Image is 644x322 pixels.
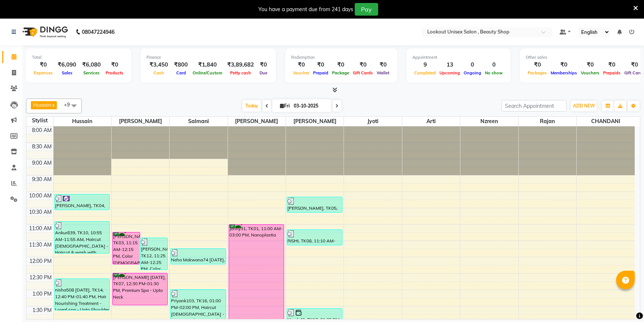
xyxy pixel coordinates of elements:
[146,54,270,61] div: Finance
[311,70,330,75] span: Prepaid
[112,117,169,126] span: [PERSON_NAME]
[32,61,55,69] div: ₹0
[412,70,438,75] span: Completed
[28,225,53,232] div: 11:00 AM
[82,22,115,42] b: 08047224946
[258,6,353,13] div: You have a payment due from 241 days
[579,70,601,75] span: Vouchers
[601,61,622,69] div: ₹0
[375,61,391,69] div: ₹0
[526,70,549,75] span: Packages
[104,61,125,69] div: ₹0
[519,117,576,126] span: Rajan
[55,61,79,69] div: ₹6,090
[483,61,505,69] div: 0
[242,100,261,112] span: Today
[579,61,601,69] div: ₹0
[573,103,595,109] span: ADD NEW
[51,102,55,108] a: x
[375,70,391,75] span: Wallet
[502,100,567,112] input: Search Appointment
[228,70,253,75] span: Petty cash
[191,70,224,75] span: Online/Custom
[174,70,188,75] span: Card
[55,279,110,310] div: nisha508 [DATE], TK14, 12:40 PM-01:40 PM, Hair Nourishing Treatment - Loreal spa - Upto Shoulder
[171,290,226,321] div: Priyank103, TK16, 01:00 PM-02:00 PM, Haircut [DEMOGRAPHIC_DATA] - Haircut with Senior stylist,[PE...
[26,117,53,125] div: Stylist
[292,100,329,112] input: 2025-10-03
[30,159,53,167] div: 9:00 AM
[30,143,53,151] div: 8:30 AM
[412,61,438,69] div: 9
[55,222,110,253] div: Ankur839, TK10, 10:55 AM-11:55 AM, Haircut [DEMOGRAPHIC_DATA] - Haircut & wash with Senior stylis...
[571,101,597,111] button: ADD NEW
[152,70,166,75] span: Cash
[330,70,351,75] span: Package
[291,54,391,61] div: Redemption
[526,61,549,69] div: ₹0
[30,126,53,134] div: 8:00 AM
[330,61,351,69] div: ₹0
[60,70,74,75] span: Sales
[462,61,483,69] div: 0
[28,257,53,265] div: 12:00 PM
[81,70,102,75] span: Services
[31,306,53,314] div: 1:30 PM
[170,117,227,126] span: Salmani
[291,70,311,75] span: Voucher
[113,232,140,264] div: [PERSON_NAME], TK03, 11:15 AM-12:15 PM, Color [DEMOGRAPHIC_DATA] - Global [MEDICAL_DATA] free
[79,61,104,69] div: ₹6,080
[19,22,70,42] img: logo
[104,70,125,75] span: Products
[291,61,311,69] div: ₹0
[601,70,622,75] span: Prepaids
[28,208,53,216] div: 10:30 AM
[344,117,402,126] span: Jyoti
[55,194,110,210] div: [PERSON_NAME], TK04, 10:05 AM-10:35 AM, Olaplex Wash
[287,197,342,212] div: [PERSON_NAME], TK05, 10:10 AM-10:40 AM, Haircut [DEMOGRAPHIC_DATA] - Haircut with Senior stylist
[311,61,330,69] div: ₹0
[412,54,505,61] div: Appointment
[438,61,462,69] div: 13
[483,70,505,75] span: No show
[402,117,460,126] span: Arti
[141,238,168,270] div: [PERSON_NAME], TK12, 11:25 AM-12:25 PM, Color [DEMOGRAPHIC_DATA] - Global [MEDICAL_DATA] free
[30,176,53,183] div: 9:30 AM
[257,61,270,69] div: ₹0
[146,61,171,69] div: ₹3,450
[460,117,518,126] span: Nzreen
[64,102,75,107] span: +9
[191,61,224,69] div: ₹1,840
[438,70,462,75] span: Upcoming
[28,192,53,200] div: 10:00 AM
[32,70,55,75] span: Expenses
[54,117,111,126] span: Hussain
[171,249,226,264] div: Neha Makwana74 [DATE], TK11, 11:45 AM-12:15 PM, Haircut [DEMOGRAPHIC_DATA] - Haircut with Junior ...
[28,241,53,249] div: 11:30 AM
[351,61,375,69] div: ₹0
[33,102,51,108] span: Hussain
[577,117,635,126] span: CHANDANI
[462,70,483,75] span: Ongoing
[286,117,344,126] span: [PERSON_NAME]
[351,70,375,75] span: Gift Cards
[28,274,53,281] div: 12:30 PM
[549,70,579,75] span: Memberships
[278,103,292,109] span: Fri
[258,70,269,75] span: Due
[613,292,637,315] iframe: chat widget
[113,273,168,305] div: [PERSON_NAME] [DATE], TK07, 12:30 PM-01:30 PM, Premium Spa - Upto Neck
[355,3,378,16] button: Pay
[32,54,125,61] div: Total
[31,290,53,298] div: 1:00 PM
[287,230,342,245] div: RISHI, TK08, 11:10 AM-11:40 AM, Haircut [DEMOGRAPHIC_DATA] - Haircut with Junior stylist
[224,61,257,69] div: ₹3,89,682
[228,117,286,126] span: [PERSON_NAME]
[549,61,579,69] div: ₹0
[171,61,191,69] div: ₹800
